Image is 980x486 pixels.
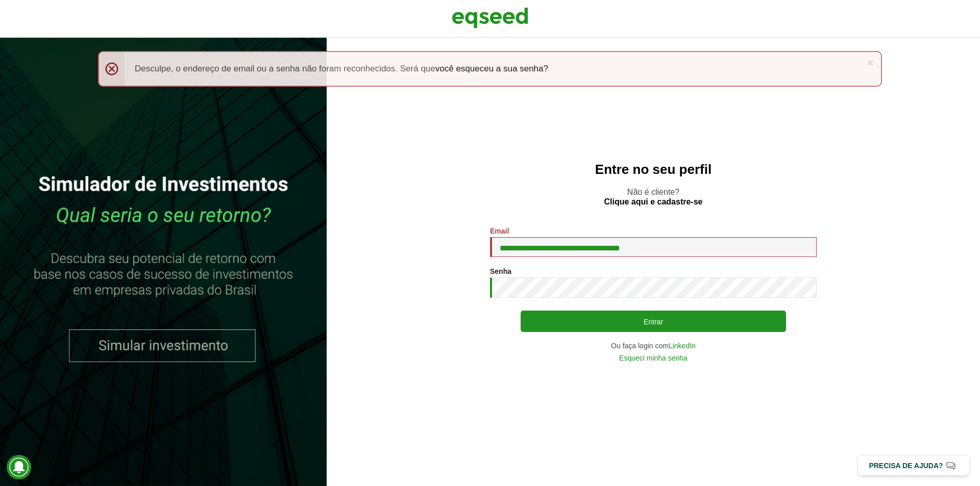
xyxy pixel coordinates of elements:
a: Clique aqui e cadastre-se [604,198,703,206]
button: Entrar [521,311,786,332]
div: Ou faça login com [490,342,817,349]
label: Senha [490,268,511,275]
h2: Entre no seu perfil [347,162,960,177]
a: você esqueceu a sua senha? [435,64,548,73]
a: LinkedIn [669,342,696,349]
div: Desculpe, o endereço de email ou a senha não foram reconhecidos. Será que [98,51,882,87]
img: EqSeed Logo [452,5,528,31]
a: Esqueci minha senha [619,354,688,362]
label: Email [490,227,509,235]
p: Não é cliente? [347,187,960,207]
a: × [867,57,873,68]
